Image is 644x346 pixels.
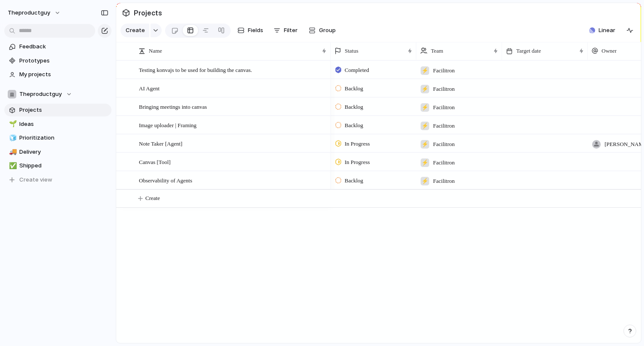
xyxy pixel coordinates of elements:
[433,140,455,149] span: Facilitron
[19,120,108,128] span: Ideas
[8,134,16,142] button: 🧊
[8,148,16,156] button: 🚚
[4,68,111,81] a: My projects
[4,173,111,186] button: Create view
[431,47,443,55] span: Team
[9,133,15,143] div: 🧊
[139,175,192,185] span: Observability of Agents
[139,83,159,93] span: AI Agent
[9,119,15,129] div: 🌱
[8,161,16,170] button: ✅
[19,134,108,142] span: Prioritization
[421,158,429,167] div: ⚡
[4,54,111,67] a: Prototypes
[132,5,164,21] span: Projects
[139,157,171,167] span: Canvas [Tool]
[19,148,108,156] span: Delivery
[4,6,65,20] button: theproductguy
[234,24,267,37] button: Fields
[345,84,363,93] span: Backlog
[345,103,363,111] span: Backlog
[433,122,455,130] span: Facilitron
[345,66,369,75] span: Completed
[304,24,340,37] button: Group
[19,161,108,170] span: Shipped
[421,177,429,185] div: ⚡
[139,101,207,111] span: Bringing meetings into canvas
[270,24,301,37] button: Filter
[421,140,429,149] div: ⚡
[19,106,108,114] span: Projects
[8,120,16,128] button: 🌱
[599,26,615,35] span: Linear
[421,66,429,75] div: ⚡
[284,26,298,35] span: Filter
[319,26,336,35] span: Group
[433,103,455,112] span: Facilitron
[433,85,455,93] span: Facilitron
[421,85,429,93] div: ⚡
[4,159,111,172] a: ✅Shipped
[433,66,455,75] span: Facilitron
[19,70,108,79] span: My projects
[139,65,252,75] span: Testing konvajs to be used for building the canvas.
[4,88,111,101] button: Theproductguy
[149,47,162,55] span: Name
[248,26,263,35] span: Fields
[4,131,111,144] a: 🧊Prioritization
[421,122,429,130] div: ⚡
[345,47,358,55] span: Status
[8,9,50,17] span: theproductguy
[19,57,108,65] span: Prototypes
[433,177,455,185] span: Facilitron
[126,26,145,35] span: Create
[139,120,196,130] span: Image uploader | Framing
[120,24,149,37] button: Create
[9,147,15,157] div: 🚚
[139,138,182,148] span: Note Taker [Agent]
[345,140,370,148] span: In Progress
[145,194,160,203] span: Create
[516,47,541,55] span: Target date
[345,121,363,130] span: Backlog
[19,176,52,184] span: Create view
[4,118,111,131] a: 🌱Ideas
[345,176,363,185] span: Backlog
[9,161,15,171] div: ✅
[4,104,111,116] a: Projects
[602,47,617,55] span: Owner
[4,40,111,53] a: Feedback
[19,90,62,98] span: Theproductguy
[421,103,429,112] div: ⚡
[19,42,108,51] span: Feedback
[345,158,370,167] span: In Progress
[433,158,455,167] span: Facilitron
[4,146,111,158] a: 🚚Delivery
[586,24,619,37] button: Linear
